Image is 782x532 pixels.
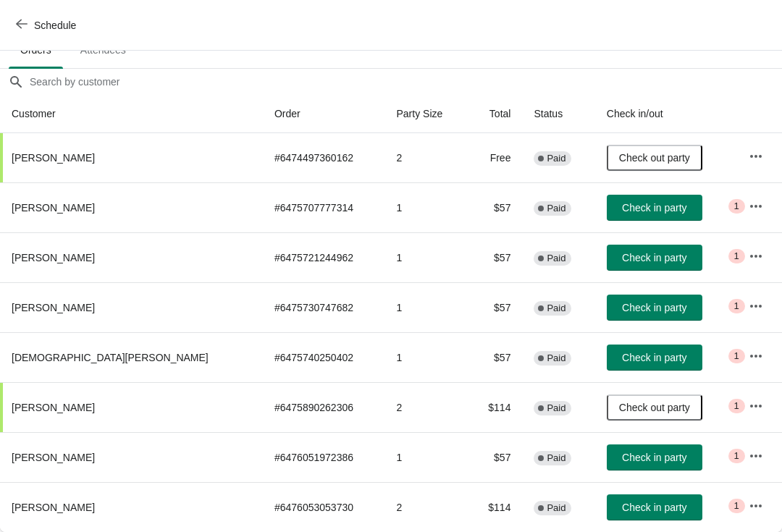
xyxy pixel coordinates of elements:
span: 1 [734,200,739,212]
span: Check in party [622,502,686,513]
td: 1 [384,282,467,332]
span: Check out party [619,402,690,413]
td: # 6475730747682 [263,282,385,332]
span: [DEMOGRAPHIC_DATA][PERSON_NAME] [12,352,209,363]
span: Check in party [622,352,686,363]
th: Total [468,95,522,133]
td: 2 [384,482,467,532]
button: Schedule [7,12,88,38]
span: Paid [547,402,566,414]
span: Paid [547,153,566,164]
span: 1 [734,300,739,312]
span: Check in party [622,252,686,263]
span: Check in party [622,452,686,463]
span: 1 [734,250,739,262]
button: Check in party [607,444,702,470]
td: 1 [384,432,467,482]
td: 1 [384,232,467,282]
button: Check out party [607,145,702,171]
td: 1 [384,332,467,382]
button: Check in party [607,295,702,321]
span: 1 [734,350,739,362]
td: 2 [384,133,467,182]
td: # 6475707777314 [263,182,385,232]
input: Search by customer [29,69,782,95]
button: Check in party [607,245,702,271]
span: [PERSON_NAME] [12,452,95,463]
td: # 6474497360162 [263,133,385,182]
button: Check in party [607,195,702,221]
span: Check in party [622,302,686,313]
th: Check in/out [595,95,737,133]
td: # 6475890262306 [263,382,385,432]
td: 2 [384,382,467,432]
span: 1 [734,400,739,412]
td: 1 [384,182,467,232]
span: [PERSON_NAME] [12,302,95,313]
button: Check in party [607,494,702,520]
td: $57 [468,332,522,382]
td: $57 [468,432,522,482]
td: $57 [468,282,522,332]
td: # 6475740250402 [263,332,385,382]
td: $57 [468,182,522,232]
span: 1 [734,450,739,462]
span: [PERSON_NAME] [12,152,95,164]
td: $114 [468,382,522,432]
span: Schedule [34,20,76,31]
th: Order [263,95,385,133]
span: Paid [547,352,566,364]
td: # 6476053053730 [263,482,385,532]
span: Paid [547,452,566,464]
td: $57 [468,232,522,282]
span: Paid [547,203,566,214]
span: [PERSON_NAME] [12,402,95,413]
span: Check in party [622,202,686,214]
th: Party Size [384,95,467,133]
td: # 6476051972386 [263,432,385,482]
span: [PERSON_NAME] [12,502,95,513]
span: Paid [547,502,566,514]
span: [PERSON_NAME] [12,202,95,214]
button: Check in party [607,345,702,371]
th: Status [522,95,594,133]
span: 1 [734,500,739,512]
span: Paid [547,303,566,314]
span: Check out party [619,152,690,164]
td: # 6475721244962 [263,232,385,282]
button: Check out party [607,394,702,421]
span: [PERSON_NAME] [12,252,95,263]
span: Paid [547,253,566,264]
td: Free [468,133,522,182]
td: $114 [468,482,522,532]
